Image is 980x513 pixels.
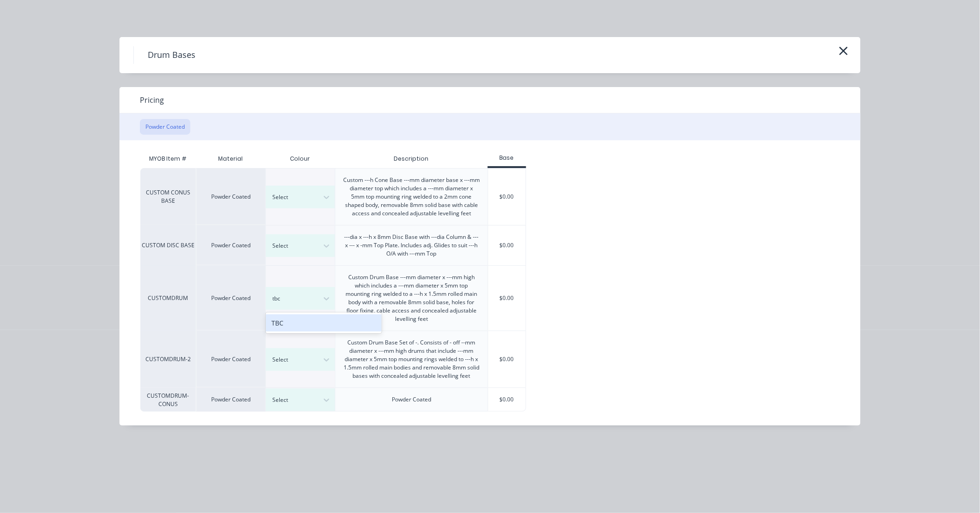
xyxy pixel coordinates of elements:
[196,168,265,225] div: Powder Coated
[343,233,480,258] div: ---dia x ---h x 8mm Disc Base with ---dia Column & --- x --- x -mm Top Plate. Includes adj. Glide...
[488,154,526,162] div: Base
[140,94,164,106] span: Pricing
[392,395,431,404] div: Powder Coated
[387,147,436,170] div: Description
[488,169,526,225] div: $0.00
[133,46,209,64] h4: Drum Bases
[140,388,196,412] div: CUSTOMDRUM-CONUS
[196,388,265,412] div: Powder Coated
[196,265,265,331] div: Powder Coated
[140,265,196,331] div: CUSTOMDRUM
[488,225,526,265] div: $0.00
[343,273,480,323] div: Custom Drum Base ---mm diameter x ---mm high which includes a ---mm diameter x 5mm top mounting r...
[140,150,196,168] div: MYOB Item #
[140,119,190,135] button: Powder Coated
[488,388,526,411] div: $0.00
[266,314,382,332] div: TBC
[196,150,265,168] div: Material
[265,150,335,168] div: Colour
[196,225,265,265] div: Powder Coated
[140,168,196,225] div: CUSTOM CONUS BASE
[488,331,526,388] div: $0.00
[343,176,480,218] div: Custom ---h Cone Base ---mm diameter base x ---mm diameter top which includes a ---mm diameter x ...
[140,331,196,388] div: CUSTOMDRUM-2
[140,225,196,265] div: CUSTOM DISC BASE
[196,331,265,388] div: Powder Coated
[488,266,526,331] div: $0.00
[343,338,480,380] div: Custom Drum Base Set of -. Consists of - off --mm diameter x ---mm high drums that include ---mm ...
